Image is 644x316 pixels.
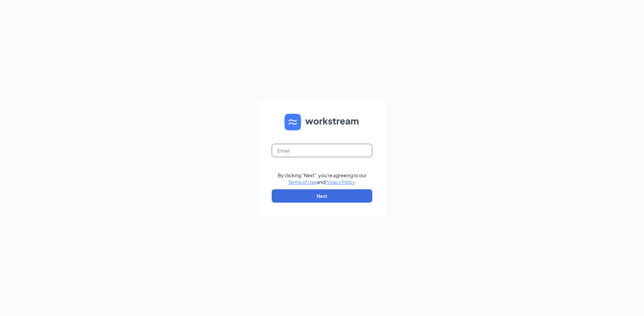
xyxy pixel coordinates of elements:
[325,179,355,185] a: Privacy Policy
[284,114,360,130] img: WS logo and Workstream text
[272,144,372,157] input: Email
[278,172,367,185] div: By clicking "Next", you're agreeing to our and .
[272,189,372,203] button: Next
[288,179,317,185] a: Terms of Use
